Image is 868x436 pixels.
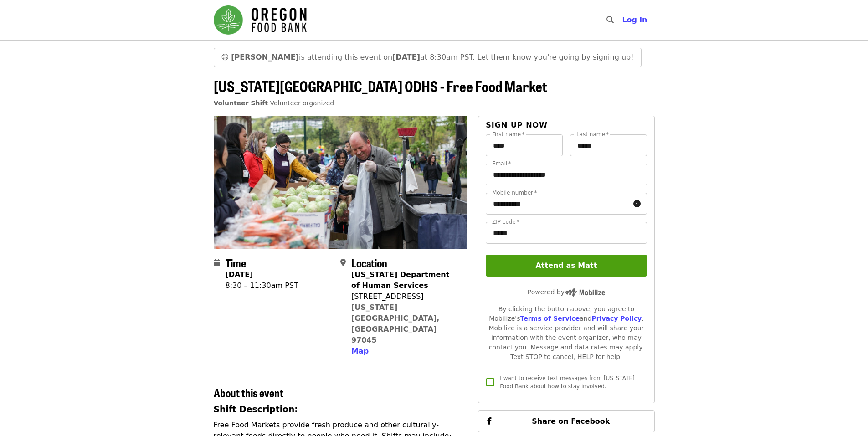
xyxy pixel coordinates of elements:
[351,303,440,344] a: [US_STATE][GEOGRAPHIC_DATA], [GEOGRAPHIC_DATA] 97045
[486,164,647,185] input: Email
[270,99,334,107] span: Volunteer organized
[492,190,537,195] label: Mobile number
[486,255,647,277] button: Attend as Matt
[226,280,298,291] div: 8:30 – 11:30am PST
[520,315,580,322] a: Terms of Service
[214,99,334,107] span: ·
[351,347,369,355] span: Map
[492,132,525,137] label: First name
[231,53,299,62] strong: [PERSON_NAME]
[214,75,547,97] span: [US_STATE][GEOGRAPHIC_DATA] ODHS - Free Food Market
[351,270,449,290] strong: [US_STATE] Department of Human Services
[221,53,229,62] span: grinning face emoji
[214,116,467,248] img: Oregon City ODHS - Free Food Market organized by Oregon Food Bank
[392,53,420,62] strong: [DATE]
[492,219,519,225] label: ZIP code
[486,134,563,156] input: First name
[214,99,268,107] a: Volunteer Shift
[478,410,654,432] button: Share on Facebook
[214,258,220,267] i: calendar icon
[351,255,387,271] span: Location
[622,15,647,24] span: Log in
[528,288,605,296] span: Powered by
[532,417,610,426] span: Share on Facebook
[486,222,647,244] input: ZIP code
[615,11,654,29] button: Log in
[486,304,647,362] div: By clicking the button above, you agree to Mobilize's and . Mobilize is a service provider and wi...
[565,288,605,297] img: Powered by Mobilize
[619,9,627,31] input: Search
[486,121,548,129] span: Sign up now
[226,255,246,271] span: Time
[500,375,634,390] span: I want to receive text messages from [US_STATE] Food Bank about how to stay involved.
[591,315,642,322] a: Privacy Policy
[231,53,633,62] span: is attending this event on at 8:30am PST. Let them know you're going by signing up!
[351,346,369,357] button: Map
[351,291,460,302] div: [STREET_ADDRESS]
[606,15,614,24] i: search icon
[570,134,647,156] input: Last name
[486,193,629,215] input: Mobile number
[633,200,641,208] i: circle-info icon
[226,270,253,279] strong: [DATE]
[214,5,307,35] img: Oregon Food Bank - Home
[214,385,283,400] span: About this event
[214,403,467,416] h3: Shift Description:
[576,132,609,137] label: Last name
[492,161,511,166] label: Email
[340,258,346,267] i: map-marker-alt icon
